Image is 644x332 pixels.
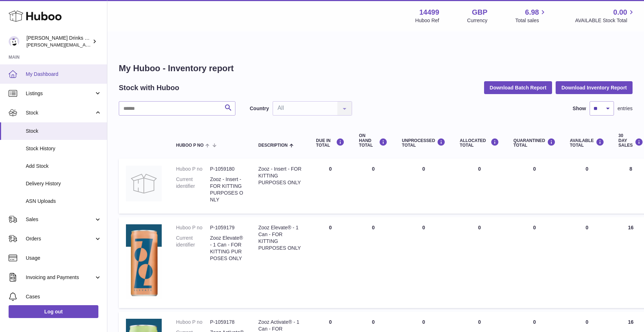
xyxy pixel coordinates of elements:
[9,36,19,47] img: daniel@zoosdrinks.com
[515,17,547,24] span: Total sales
[26,71,102,78] span: My Dashboard
[9,305,98,318] a: Log out
[613,8,627,17] span: 0.00
[402,138,445,148] div: UNPROCESSED Total
[210,166,244,172] dd: P-1059180
[258,143,288,148] span: Description
[563,217,611,308] td: 0
[359,133,387,148] div: ON HAND Total
[26,109,94,116] span: Stock
[26,198,102,205] span: ASN Uploads
[258,166,302,186] div: Zooz - Insert - FOR KITTING PURPOSES ONLY
[26,163,102,170] span: Add Stock
[119,63,633,74] h1: My Huboo - Inventory report
[570,138,604,148] div: AVAILABLE Total
[453,217,506,308] td: 0
[26,180,102,187] span: Delivery History
[619,133,643,148] div: 30 DAY SALES
[176,235,210,262] dt: Current identifier
[309,217,352,308] td: 0
[26,216,94,223] span: Sales
[525,8,539,17] span: 6.98
[26,42,143,48] span: [PERSON_NAME][EMAIL_ADDRESS][DOMAIN_NAME]
[533,225,536,230] span: 0
[210,319,244,326] dd: P-1059178
[419,8,439,17] strong: 14499
[176,166,210,172] dt: Huboo P no
[26,235,94,242] span: Orders
[395,217,453,308] td: 0
[176,319,210,326] dt: Huboo P no
[573,105,586,112] label: Show
[533,166,536,172] span: 0
[618,105,633,112] span: entries
[176,176,210,203] dt: Current identifier
[352,158,395,214] td: 0
[484,81,552,94] button: Download Batch Report
[26,293,102,300] span: Cases
[556,81,633,94] button: Download Inventory Report
[316,138,345,148] div: DUE IN TOTAL
[563,158,611,214] td: 0
[26,128,102,135] span: Stock
[126,224,162,299] img: product image
[415,17,439,24] div: Huboo Ref
[26,274,94,281] span: Invoicing and Payments
[575,17,635,24] span: AVAILABLE Stock Total
[210,224,244,231] dd: P-1059179
[395,158,453,214] td: 0
[513,138,556,148] div: QUARANTINED Total
[26,35,91,48] div: [PERSON_NAME] Drinks LTD (t/a Zooz)
[176,224,210,231] dt: Huboo P no
[26,90,94,97] span: Listings
[575,8,635,24] a: 0.00 AVAILABLE Stock Total
[472,8,487,17] strong: GBP
[258,224,302,252] div: Zooz Elevate® - 1 Can - FOR KITTING PURPOSES ONLY
[26,255,102,262] span: Usage
[515,8,547,24] a: 6.98 Total sales
[250,105,269,112] label: Country
[352,217,395,308] td: 0
[467,17,488,24] div: Currency
[309,158,352,214] td: 0
[176,143,204,148] span: Huboo P no
[119,83,179,93] h2: Stock with Huboo
[126,166,162,201] img: product image
[210,235,244,262] dd: Zooz Elevate® - 1 Can - FOR KITTING PURPOSES ONLY
[26,145,102,152] span: Stock History
[453,158,506,214] td: 0
[533,319,536,325] span: 0
[210,176,244,203] dd: Zooz - Insert - FOR KITTING PURPOSES ONLY
[460,138,499,148] div: ALLOCATED Total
